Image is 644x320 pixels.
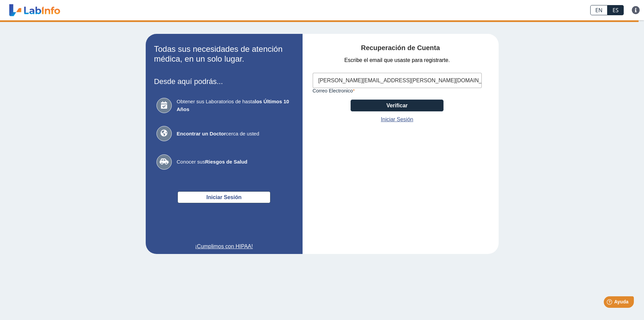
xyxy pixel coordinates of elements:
b: los Últimos 10 Años [177,99,289,112]
b: Riesgos de Salud [205,159,247,165]
iframe: Help widget launcher [584,294,637,313]
a: ES [607,5,624,15]
h2: Todas sus necesidades de atención médica, en un solo lugar. [154,44,294,64]
a: ¡Cumplimos con HIPAA! [154,242,294,251]
span: Conocer sus [177,158,292,166]
a: EN [590,5,607,15]
b: Encontrar un Doctor [177,131,226,136]
a: Iniciar Sesión [381,115,413,124]
button: Iniciar Sesión [177,191,270,203]
h3: Desde aquí podrás... [154,77,294,86]
span: cerca de usted [177,130,292,138]
button: Verificar [351,100,444,111]
span: Escribe el email que usaste para registrarte. [344,56,450,64]
span: Obtener sus Laboratorios de hasta [177,98,292,113]
label: Correo Electronico [313,88,482,93]
h4: Recuperación de Cuenta [313,44,488,52]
